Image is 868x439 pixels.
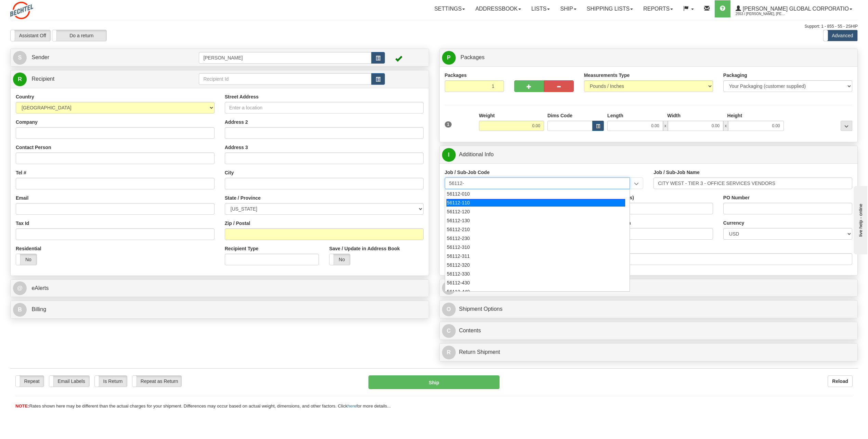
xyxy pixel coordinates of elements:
[445,177,630,189] input: Please select
[447,253,625,260] div: 56112-311
[225,169,234,176] label: City
[445,169,490,176] label: Job / Sub-Job Code
[13,51,199,65] a: S Sender
[832,378,848,384] b: Reload
[52,30,106,41] label: Do a return
[446,199,625,207] div: 56112-110
[828,375,853,387] button: Reload
[442,281,855,295] a: $Rates
[445,121,452,128] span: 1
[429,0,470,17] a: Settings
[13,303,27,317] span: B
[442,148,456,162] span: I
[442,346,456,359] span: R
[442,51,855,65] a: P Packages
[461,54,484,60] span: Packages
[442,148,855,162] a: IAdditional Info
[5,6,63,11] div: live help - online
[13,51,27,65] span: S
[442,281,456,295] span: $
[16,195,28,201] label: Email
[225,245,259,252] label: Recipient Type
[447,190,625,197] div: 56112-010
[16,169,26,176] label: Tel #
[16,245,41,252] label: Residential
[31,54,49,60] span: Sender
[447,244,625,251] div: 56112-310
[225,102,424,114] input: Enter a location
[132,376,181,387] label: Repeat as Return
[741,6,849,12] span: [PERSON_NAME] Global Corporatio
[16,119,38,125] label: Company
[31,76,54,82] span: Recipient
[663,121,668,131] span: x
[526,0,555,17] a: Lists
[16,220,29,227] label: Tax Id
[13,72,178,86] a: R Recipient
[225,144,248,151] label: Address 3
[31,285,49,291] span: eAlerts
[10,24,858,29] div: Support: 1 - 855 - 55 - 2SHIP
[584,72,630,79] label: Measurements Type
[667,112,681,119] label: Width
[582,0,638,17] a: Shipping lists
[49,376,89,387] label: Email Labels
[736,11,787,17] span: 2553 / [PERSON_NAME], [PERSON_NAME]
[727,112,742,119] label: Height
[329,254,350,265] label: No
[16,254,37,265] label: No
[841,121,852,131] div: ...
[225,93,259,100] label: Street Address
[13,281,426,295] a: @ eAlerts
[607,112,623,119] label: Length
[638,0,678,17] a: Reports
[199,73,371,85] input: Recipient Id
[15,403,29,409] span: NOTE:
[199,52,371,64] input: Sender Id
[95,376,127,387] label: Is Return
[13,72,27,86] span: R
[824,30,857,41] label: Advanced
[368,375,500,389] button: Ship
[16,376,44,387] label: Repeat
[730,0,857,17] a: [PERSON_NAME] Global Corporatio 2553 / [PERSON_NAME], [PERSON_NAME]
[653,169,700,176] label: Job / Sub-Job Name
[723,72,747,79] label: Packaging
[16,93,34,100] label: Country
[329,245,400,252] label: Save / Update in Address Book
[225,195,261,201] label: State / Province
[723,121,728,131] span: x
[479,112,495,119] label: Weight
[442,345,855,359] a: RReturn Shipment
[10,403,858,410] div: Rates shown here may be different than the actual charges for your shipment. Differences may occu...
[447,235,625,242] div: 56112-230
[852,185,867,254] iframe: chat widget
[442,51,456,65] span: P
[555,0,581,17] a: Ship
[31,306,46,312] span: Billing
[547,112,572,119] label: Dims Code
[225,119,248,125] label: Address 2
[447,288,625,295] div: 56112-440
[723,219,744,226] label: Currency
[447,279,625,286] div: 56112-430
[225,220,250,227] label: Zip / Postal
[13,303,426,317] a: B Billing
[470,0,526,17] a: Addressbook
[13,281,27,295] span: @
[723,194,750,201] label: PO Number
[10,2,33,19] img: logo2553.jpg
[442,302,855,316] a: OShipment Options
[442,324,855,338] a: CContents
[447,226,625,233] div: 56112-210
[447,262,625,268] div: 56112-320
[11,30,50,41] label: Assistant Off
[16,144,51,151] label: Contact Person
[447,217,625,224] div: 56112-130
[447,270,625,277] div: 56112-330
[442,324,456,338] span: C
[445,72,467,79] label: Packages
[442,303,456,316] span: O
[348,403,357,409] a: here
[447,208,625,215] div: 56112-120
